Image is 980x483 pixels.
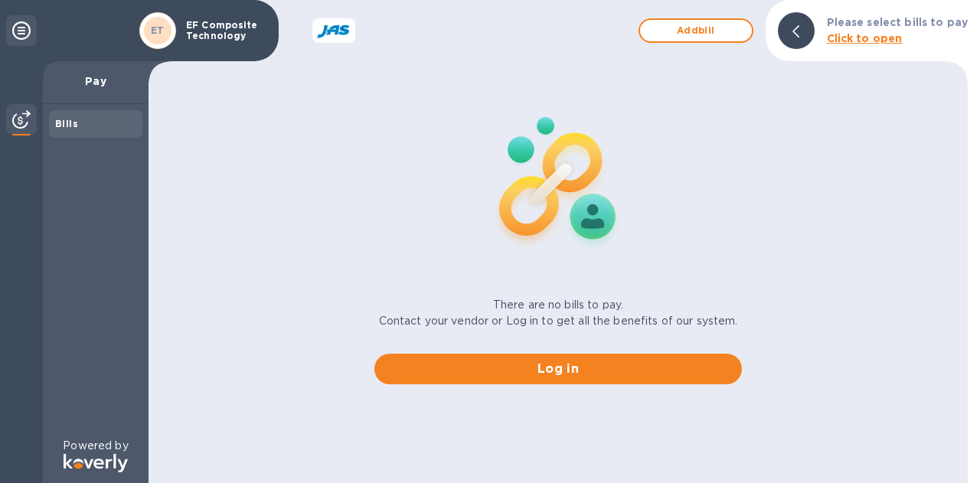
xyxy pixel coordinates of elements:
[64,454,128,472] img: Logo
[186,20,263,41] p: EF Composite Technology
[55,73,136,89] p: Pay
[63,438,128,454] p: Powered by
[639,18,753,43] button: Addbill
[379,297,738,329] p: There are no bills to pay. Contact your vendor or Log in to get all the benefits of our system.
[374,354,742,384] button: Log in
[55,118,78,129] b: Bills
[827,32,903,44] b: Click to open
[387,360,730,378] span: Log in
[827,16,968,28] b: Please select bills to pay
[151,24,165,36] b: ET
[652,21,740,40] span: Add bill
